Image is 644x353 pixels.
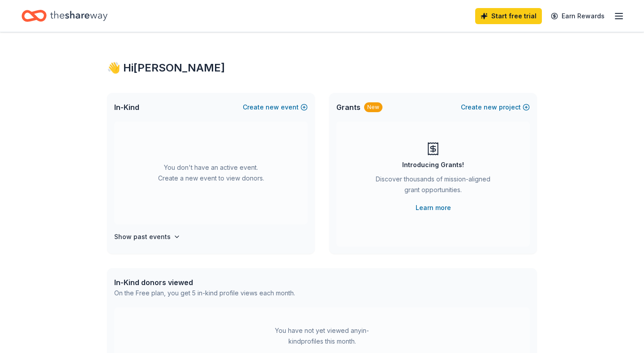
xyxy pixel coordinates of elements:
[21,5,107,26] a: Home
[402,160,464,170] div: Introducing Grants!
[114,102,139,113] span: In-Kind
[372,174,494,199] div: Discover thousands of mission-aligned grant opportunities.
[243,102,308,113] button: Createnewevent
[266,325,378,347] div: You have not yet viewed any in-kind profiles this month.
[484,102,497,113] span: new
[107,61,537,75] div: 👋 Hi [PERSON_NAME]
[461,102,530,113] button: Createnewproject
[114,277,295,288] div: In-Kind donors viewed
[416,202,451,213] a: Learn more
[114,231,180,242] button: Show past events
[336,102,361,113] span: Grants
[545,8,610,24] a: Earn Rewards
[114,122,308,224] div: You don't have an active event. Create a new event to view donors.
[475,8,542,24] a: Start free trial
[266,102,279,113] span: new
[364,102,382,112] div: New
[114,288,295,298] div: On the Free plan, you get 5 in-kind profile views each month.
[114,231,171,242] h4: Show past events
